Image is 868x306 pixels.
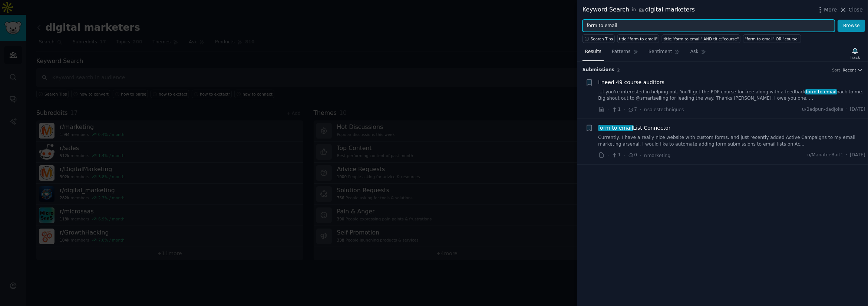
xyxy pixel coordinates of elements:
[619,36,658,41] div: title:"form to email"
[640,152,641,159] span: ·
[609,46,641,61] a: Patterns
[839,6,863,14] button: Close
[607,152,609,159] span: ·
[598,125,634,131] span: form to email
[690,49,699,55] span: Ask
[662,34,740,43] a: title:"form to email" AND title:"course"
[612,49,630,55] span: Patterns
[850,152,865,159] span: [DATE]
[808,152,844,159] span: u/ManateeBait1
[805,89,837,94] span: form to email
[628,152,637,159] span: 0
[646,46,683,61] a: Sentiment
[644,107,684,112] span: r/salestechniques
[624,152,625,159] span: ·
[624,106,625,113] span: ·
[843,67,856,73] span: Recent
[632,7,636,13] span: in
[850,106,865,113] span: [DATE]
[611,152,621,159] span: 1
[607,106,609,113] span: ·
[849,6,863,14] span: Close
[640,106,641,113] span: ·
[598,89,866,102] a: ...f you're interested in helping out. You'll get the PDF course for free along with a feedbackfo...
[598,124,671,132] span: List Connector
[824,6,837,14] span: More
[802,106,843,113] span: u/Badpun-dadjoke
[832,67,841,73] div: Sort
[846,152,848,159] span: ·
[582,67,615,73] span: Submission s
[745,36,799,41] div: "form to email" OR "course"
[582,20,835,32] input: Try a keyword related to your business
[591,36,613,41] span: Search Tips
[843,67,863,73] button: Recent
[628,106,637,113] span: 7
[816,6,837,14] button: More
[649,49,672,55] span: Sentiment
[850,55,860,60] div: Track
[617,68,620,72] span: 2
[582,5,695,14] div: Keyword Search digital marketers
[598,134,866,147] a: Currently, I have a really nice website with custom forms, and just recently added Active Campaig...
[664,36,739,41] div: title:"form to email" AND title:"course"
[644,153,671,158] span: r/marketing
[598,124,671,132] a: form to emailList Connector
[617,34,659,43] a: title:"form to email"
[848,46,863,61] button: Track
[582,34,615,43] button: Search Tips
[838,20,865,32] button: Browse
[598,79,665,86] a: I need 49 course auditors
[611,106,621,113] span: 1
[585,49,601,55] span: Results
[688,46,709,61] a: Ask
[846,106,848,113] span: ·
[582,46,604,61] a: Results
[743,34,801,43] a: "form to email" OR "course"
